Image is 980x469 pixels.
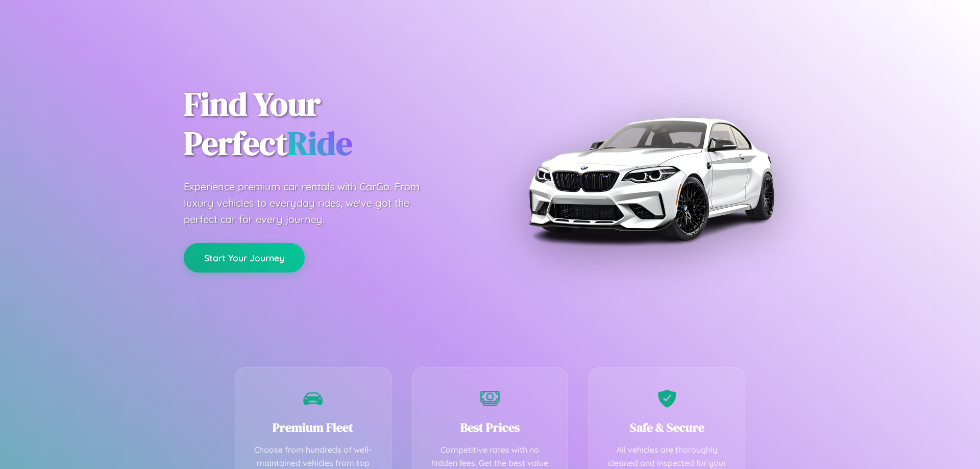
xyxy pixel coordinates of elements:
[428,419,553,436] h3: Best Prices
[184,179,439,228] p: Experience premium car rentals with CarGo. From luxury vehicles to everyday rides, we've got the ...
[184,85,475,163] h1: Find Your Perfect
[251,419,376,436] h3: Premium Fleet
[523,51,778,306] img: Premium BMW car rental vehicle
[287,121,352,165] span: Ride
[604,419,729,436] h3: Safe & Secure
[184,243,305,273] button: Start Your Journey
